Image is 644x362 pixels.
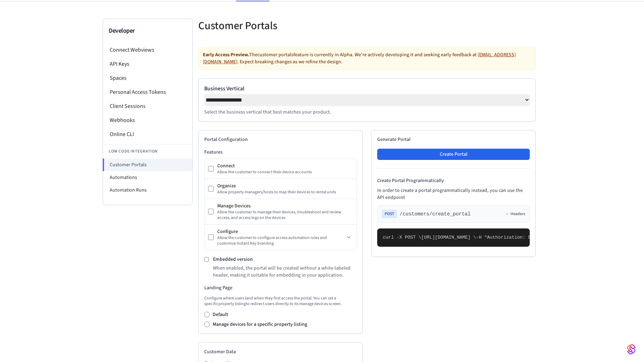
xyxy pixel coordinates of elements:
div: Organize [217,182,353,189]
li: API Keys [103,57,192,71]
p: When enabled, the portal will be created without a white-labeled header, making it suitable for e... [213,265,357,279]
li: Automations [103,171,192,184]
div: Configure [217,228,344,235]
p: In order to create a portal programmatically instead, you can use the API endpoint [377,187,530,201]
button: Create Portal [377,149,530,160]
label: Business Vertical [204,84,530,93]
label: Manage devices for a specific property listing [213,321,307,328]
label: Default [213,311,228,318]
h3: Landing Page [204,284,357,291]
span: [URL][DOMAIN_NAME] \ [421,235,476,240]
li: Personal Access Tokens [103,85,192,99]
label: Embedded version [213,256,253,263]
div: Manage Devices [217,202,353,209]
h2: Portal Configuration [204,136,357,143]
li: Automation Runs [103,184,192,196]
li: Client Sessions [103,99,192,113]
h4: Create Portal Programmatically [377,177,530,184]
button: Headers [505,211,525,217]
li: Customer Portals [103,159,192,171]
span: curl -X POST \ [383,235,421,240]
p: Configure where users land when they first access the portal. You can set a specific property lis... [204,296,357,307]
a: [EMAIL_ADDRESS][DOMAIN_NAME] [203,51,516,65]
span: -H "Authorization: Bearer seam_api_key_123456" \ [476,235,607,240]
li: Online CLI [103,127,192,141]
h2: Generate Portal [377,136,530,143]
div: Allow the customer to connect their device accounts [217,169,353,175]
div: Connect [217,162,353,169]
div: The customer portals feature is currently in Alpha. We're actively developing it and seeking earl... [198,47,536,70]
li: Connect Webviews [103,43,192,57]
span: POST [382,210,397,218]
div: Allow the customer to configure access automation rules and customize Instant Key branding [217,235,344,246]
li: Low Code Integration [103,144,192,159]
h2: Customer Data [204,348,357,355]
span: /customers/create_portal [400,211,471,218]
li: Spaces [103,71,192,85]
strong: Early Access Preview. [203,51,249,58]
li: Webhooks [103,113,192,127]
h5: Customer Portals [198,19,363,33]
p: Select the business vertical that best matches your product. [204,109,530,116]
img: SeamLogoGradient.69752ec5.svg [627,344,636,355]
div: Allow the customer to manage their devices, troubleshoot and review access, and access logs on th... [217,209,353,221]
h3: Developer [109,26,187,36]
div: Allow property managers/hosts to map their devices to rental units [217,189,353,195]
h3: Features [204,149,357,156]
